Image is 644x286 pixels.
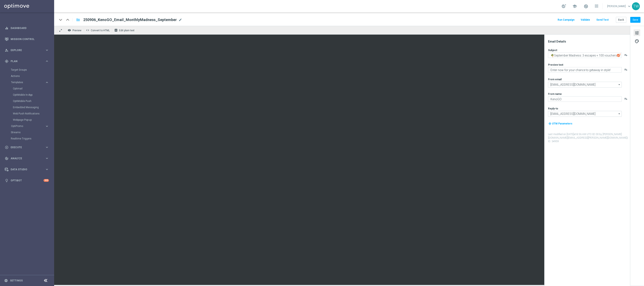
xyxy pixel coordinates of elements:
a: Streams [11,131,43,134]
label: Reply-to [548,107,558,110]
button: palette [634,38,640,44]
button: code Convert to HTML [85,28,112,33]
div: Web Push Notifications [13,110,54,117]
i: keyboard_arrow_right [45,48,49,52]
span: tune [635,30,639,36]
a: Mission Control [11,34,49,45]
button: lightbulb Optibot +10 [5,179,49,182]
i: my_location [548,122,551,125]
div: Data Studio [5,168,45,171]
span: Preview [72,29,81,32]
i: track_changes [5,157,9,160]
i: playlist_add [624,97,628,100]
span: school [572,4,577,9]
button: Templates keyboard_arrow_right [11,81,49,84]
span: Templates [11,81,41,84]
span: Explore [11,49,45,51]
button: person_search Explore keyboard_arrow_right [5,49,49,52]
i: keyboard_arrow_right [45,80,49,84]
div: TW [632,2,640,10]
button: Mission Control [5,38,49,41]
span: UTM Parameters [552,122,572,125]
a: Target Groups [11,68,43,71]
span: Data Studio [11,168,45,171]
span: Analyze [11,157,45,160]
div: Mission Control [5,34,49,45]
i: person_search [5,48,9,52]
button: track_changes Analyze keyboard_arrow_right [5,157,49,160]
i: arrow_drop_down [617,82,622,87]
div: +10 [44,179,49,182]
button: my_location UTM Parameters [548,121,573,126]
div: Execute [5,146,45,149]
span: OptiPromo [11,125,41,127]
button: equalizer Dashboard [5,26,49,30]
a: Optibot [11,175,44,186]
div: Realtime Triggers [11,135,54,142]
div: Webpage Pop-up [13,117,54,123]
a: Optimail [13,87,43,90]
div: Plan [5,59,45,63]
a: Settings [10,279,23,282]
button: folder [76,16,81,23]
i: equalizer [5,26,9,30]
div: play_circle_outline Execute keyboard_arrow_right [5,146,49,149]
a: Web Push Notifications [13,112,43,115]
i: receipt [114,29,118,32]
button: Run Campaign [557,17,575,23]
button: Send Test [596,17,609,23]
i: lightbulb [5,179,9,182]
span: code [86,29,89,32]
span: keyboard_arrow_down [627,4,632,9]
i: settings [4,279,8,282]
i: remove_red_eye [68,29,71,32]
label: Preview text [548,63,563,66]
button: Data Studio keyboard_arrow_right [5,168,49,171]
span: Convert to HTML [91,29,110,32]
a: Actions [11,74,43,78]
i: arrow_drop_down [617,111,622,117]
a: OptiMobile In-App [13,93,43,97]
i: gps_fixed [5,59,9,63]
i: keyboard_arrow_right [45,124,49,128]
i: keyboard_arrow_right [45,145,49,149]
a: Webpage Pop-up [13,118,43,122]
div: Embedded Messaging [13,104,54,110]
a: Realtime Triggers [11,137,43,140]
div: Analyze [5,157,45,160]
button: gps_fixed Plan keyboard_arrow_right [5,60,49,63]
button: tune [634,29,640,36]
div: Actions [11,73,54,79]
button: remove_red_eye Preview [67,28,83,33]
button: Save [630,17,640,23]
div: Templates [11,81,45,84]
i: folder [76,17,80,22]
div: OptiMobile In-App [13,92,54,98]
div: Explore [5,48,45,52]
button: Validate [580,17,591,23]
span: 250906_KenoGO_Email_MonthlyMadness_September [83,17,177,22]
i: playlist_add [624,68,628,71]
span: Edit plain text [119,29,135,32]
span: mode_edit [178,18,182,22]
div: Dashboard [5,23,49,34]
button: Back [616,17,626,23]
div: OptiPromo [11,123,54,129]
div: OptiPromo [11,125,45,127]
span: Validate [581,18,590,21]
a: Embedded Messaging [13,106,43,109]
button: OptiPromo keyboard_arrow_right [11,124,49,128]
div: OptiMobile Push [13,98,54,104]
i: play_circle_outline [5,146,9,149]
label: Last modified on [DATE] at 8:56 AM UTC-02:00 by [PERSON_NAME][DOMAIN_NAME][EMAIL_ADDRESS][PERSON_... [548,133,630,143]
button: playlist_add [624,53,628,57]
div: Streams [11,129,54,135]
a: [PERSON_NAME]keyboard_arrow_down [607,3,632,9]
